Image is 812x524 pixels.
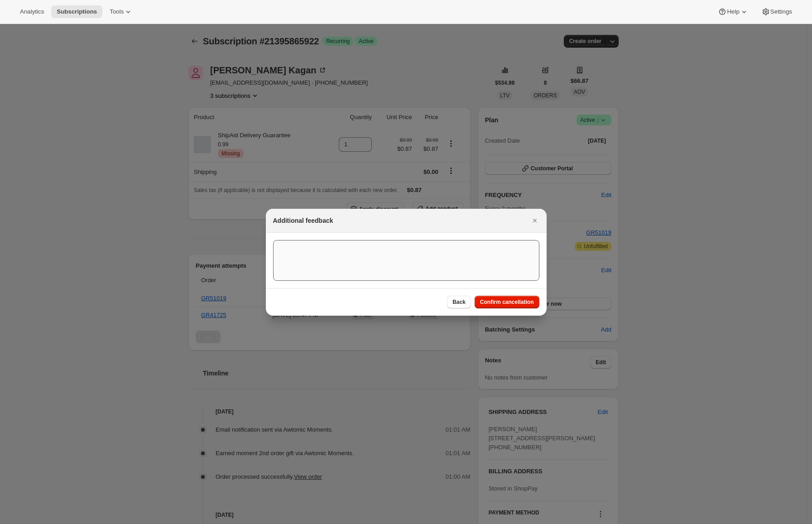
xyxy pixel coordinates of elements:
[452,298,466,306] span: Back
[51,5,102,18] button: Subscriptions
[770,8,792,15] span: Settings
[712,5,754,18] button: Help
[475,296,539,308] button: Confirm cancellation
[480,298,534,306] span: Confirm cancellation
[104,5,138,18] button: Tools
[727,8,739,15] span: Help
[14,5,49,18] button: Analytics
[756,5,798,18] button: Settings
[529,214,541,227] button: Close
[273,216,333,225] h2: Additional feedback
[57,8,97,15] span: Subscriptions
[110,8,124,15] span: Tools
[20,8,44,15] span: Analytics
[447,296,471,308] button: Back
